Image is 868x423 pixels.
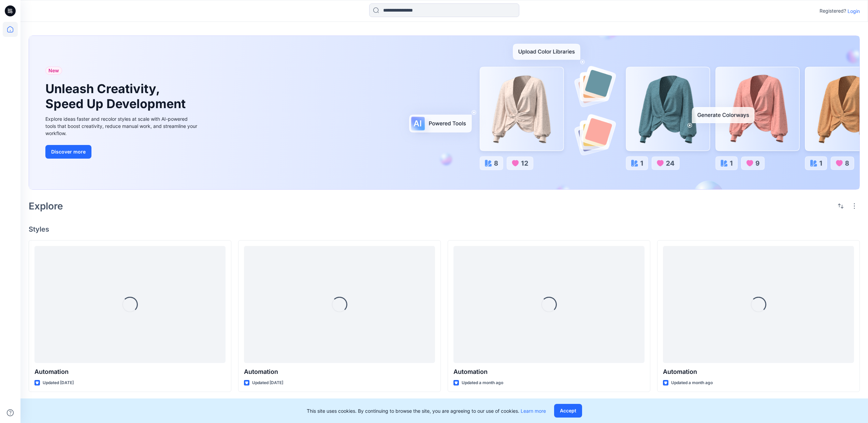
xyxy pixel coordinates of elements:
p: This site uses cookies. By continuing to browse the site, you are agreeing to our use of cookies. [307,407,546,414]
p: Updated [DATE] [43,379,74,386]
span: New [48,67,59,75]
p: Login [848,8,860,15]
p: Automation [34,367,226,377]
p: Automation [453,367,645,377]
p: Automation [244,367,435,377]
p: Updated a month ago [462,379,503,386]
h2: Explore [29,201,63,211]
h4: Styles [29,225,860,233]
p: Registered? [820,7,846,15]
p: Updated a month ago [671,379,713,386]
h1: Unleash Creativity, Speed Up Development [45,82,189,111]
button: Accept [554,404,582,418]
a: Discover more [45,145,199,159]
button: Discover more [45,145,91,159]
a: Learn more [521,408,546,414]
div: Explore ideas faster and recolor styles at scale with AI-powered tools that boost creativity, red... [45,115,199,137]
p: Automation [663,367,854,377]
p: Updated [DATE] [252,379,283,386]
